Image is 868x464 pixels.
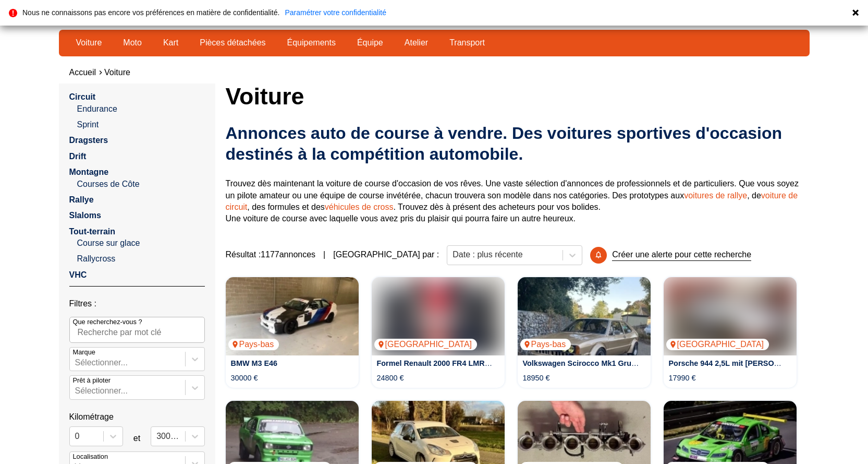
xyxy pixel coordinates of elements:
[69,270,87,279] a: VHC
[333,249,439,260] p: [GEOGRAPHIC_DATA] par :
[22,9,279,16] p: Nous ne connaissons pas encore vos préférences en matière de confidentialité.
[226,277,359,355] a: BMW M3 E46Pays-bas
[69,298,205,310] p: Filtres :
[372,277,505,355] a: Formel Renault 2000 FR4 LMR mit neu aufgebautem Motor[GEOGRAPHIC_DATA]
[77,119,205,130] a: Sprint
[77,253,205,265] a: Rallycross
[73,317,142,327] p: Que recherchez-vous ?
[226,178,810,225] p: Trouvez dès maintenant la voiture de course d'occasion de vos rêves. Une vaste sélection d'annonc...
[116,34,149,52] a: Moto
[73,376,111,385] p: Prêt à piloter
[193,34,272,52] a: Pièces détachées
[69,92,96,101] a: Circuit
[664,277,797,355] a: Porsche 944 2,5L mit Wiechers Überrollkäfig[GEOGRAPHIC_DATA]
[69,227,116,236] a: Tout-terrain
[398,34,435,52] a: Atelier
[669,373,696,383] p: 17990 €
[231,359,278,367] a: BMW M3 E46
[520,339,571,350] p: Pays-bas
[518,277,651,355] img: Volkswagen Scirocco Mk1 Gruppe 2 1976.
[518,277,651,355] a: Volkswagen Scirocco Mk1 Gruppe 2 1976.Pays-bas
[75,386,77,396] input: Prêt à piloterSélectionner...
[73,452,108,461] p: Localisation
[226,123,810,164] h2: Annonces auto de course à vendre. Des voitures sportives d'occasion destinés à la compétition aut...
[323,249,325,260] span: |
[156,432,158,441] input: 300000
[374,339,478,350] p: [GEOGRAPHIC_DATA]
[104,68,130,77] a: Voiture
[325,203,394,211] a: véhicules de cross
[69,411,205,423] p: Kilométrage
[523,359,672,367] a: Volkswagen Scirocco Mk1 Gruppe 2 1976.
[133,433,140,444] p: et
[350,34,390,52] a: Équipe
[75,432,77,441] input: 0
[228,339,279,350] p: Pays-bas
[69,34,109,52] a: Voiture
[372,277,505,355] img: Formel Renault 2000 FR4 LMR mit neu aufgebautem Motor
[612,249,751,261] p: Créer une alerte pour cette recherche
[285,9,386,16] a: Paramétrer votre confidentialité
[231,373,258,383] p: 30000 €
[69,195,94,204] a: Rallye
[443,34,492,52] a: Transport
[69,211,101,220] a: Slaloms
[69,152,87,161] a: Drift
[69,168,109,176] a: Montagne
[156,34,185,52] a: Kart
[69,68,96,77] a: Accueil
[77,179,205,190] a: Courses de Côte
[523,373,550,383] p: 18950 €
[664,277,797,355] img: Porsche 944 2,5L mit Wiechers Überrollkäfig
[77,237,205,249] a: Course sur glace
[377,373,404,383] p: 24800 €
[75,358,77,367] input: MarqueSélectionner...
[226,84,810,109] h1: Voiture
[226,249,316,260] span: Résultat : 1177 annonces
[280,34,343,52] a: Équipements
[69,136,108,145] a: Dragsters
[77,103,205,115] a: Endurance
[73,348,95,357] p: Marque
[666,339,769,350] p: [GEOGRAPHIC_DATA]
[684,191,747,200] a: voitures de rallye
[377,359,585,367] a: Formel Renault 2000 FR4 LMR mit neu aufgebautem Motor
[669,359,857,367] a: Porsche 944 2,5L mit [PERSON_NAME] Überrollkäfig
[226,277,359,355] img: BMW M3 E46
[69,317,205,343] input: Que recherchez-vous ?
